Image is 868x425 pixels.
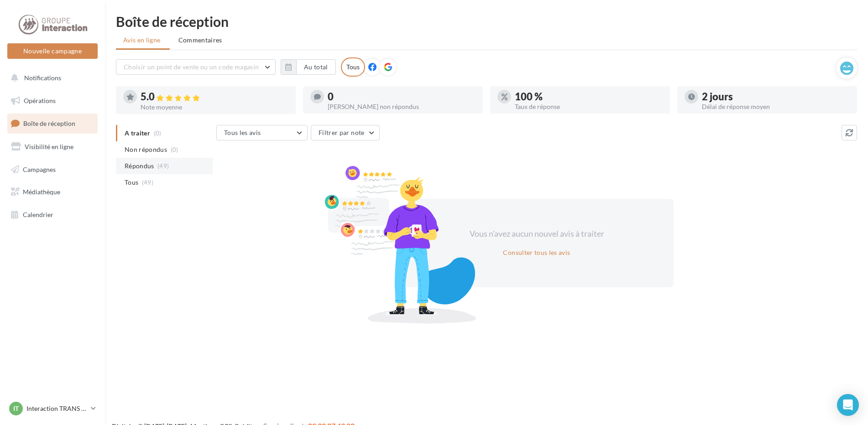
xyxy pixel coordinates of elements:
[13,404,19,413] span: IT
[837,394,859,416] div: Open Intercom Messenger
[341,57,365,77] div: Tous
[24,74,61,82] span: Notifications
[116,59,276,75] button: Choisir un point de vente ou un code magasin
[5,205,99,224] a: Calendrier
[515,92,663,102] div: 100 %
[499,247,574,258] button: Consulter tous les avis
[125,161,154,171] span: Répondus
[7,43,98,59] button: Nouvelle campagne
[5,114,99,133] a: Boîte de réception
[5,160,99,179] a: Campagnes
[328,92,476,102] div: 0
[311,125,380,140] button: Filtrer par note
[23,119,75,127] span: Boîte de réception
[281,59,336,75] button: Au total
[515,104,663,110] div: Taux de réponse
[178,36,222,45] span: Commentaires
[224,129,261,136] span: Tous les avis
[23,211,53,218] span: Calendrier
[26,404,87,413] p: Interaction TRANS EN [GEOGRAPHIC_DATA]
[157,162,169,170] span: (49)
[702,104,850,110] div: Délai de réponse moyen
[125,178,138,187] span: Tous
[125,145,167,154] span: Non répondus
[216,125,308,140] button: Tous les avis
[5,137,99,156] a: Visibilité en ligne
[124,63,259,71] span: Choisir un point de vente ou un code magasin
[458,228,615,240] div: Vous n'avez aucun nouvel avis à traiter
[24,97,56,104] span: Opérations
[25,143,73,150] span: Visibilité en ligne
[5,182,99,202] a: Médiathèque
[7,400,98,417] a: IT Interaction TRANS EN [GEOGRAPHIC_DATA]
[116,15,857,28] div: Boîte de réception
[328,104,476,110] div: [PERSON_NAME] non répondus
[23,188,60,196] span: Médiathèque
[171,146,178,153] span: (0)
[142,179,153,186] span: (49)
[141,104,288,110] div: Note moyenne
[5,91,99,110] a: Opérations
[23,165,56,173] span: Campagnes
[141,92,288,102] div: 5.0
[296,59,336,75] button: Au total
[702,92,850,102] div: 2 jours
[5,68,96,88] button: Notifications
